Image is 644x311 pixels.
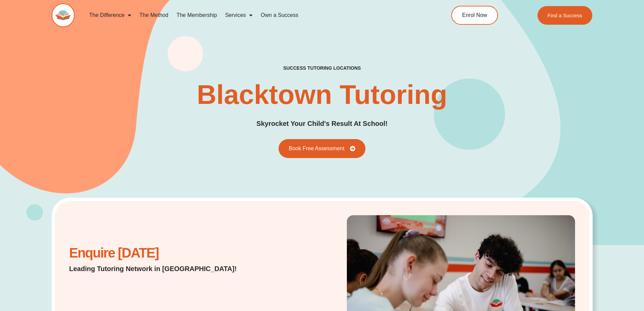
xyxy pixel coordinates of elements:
[85,7,136,23] a: The Difference
[257,7,302,23] a: Own a Success
[538,6,593,25] a: Find a Success
[69,264,254,273] h2: Leading Tutoring Network in [GEOGRAPHIC_DATA]!
[289,146,344,151] span: Book Free Assessment
[257,118,388,129] h2: Skyrocket Your Child's Result At School!
[548,13,582,18] span: Find a Success
[462,13,487,18] span: Enrol Now
[451,6,498,25] a: Enrol Now
[221,7,257,23] a: Services
[85,7,421,23] nav: Menu
[197,81,447,108] h1: Blacktown Tutoring
[69,249,254,257] h2: Enquire [DATE]
[135,7,172,23] a: The Method
[172,7,221,23] a: The Membership
[279,139,365,158] a: Book Free Assessment
[283,65,361,71] h2: success tutoring locations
